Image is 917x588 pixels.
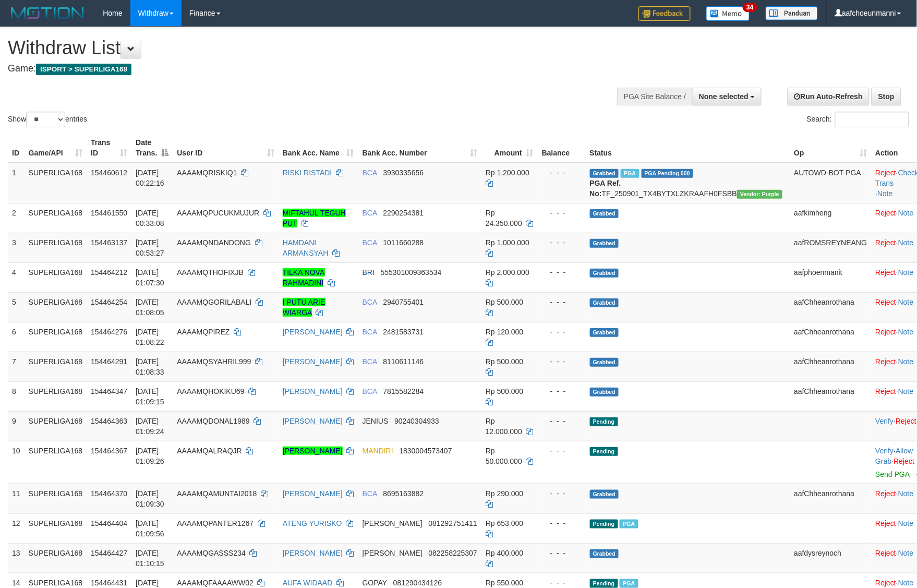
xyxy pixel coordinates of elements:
[177,298,251,306] span: AAAAMQGORILABALI
[177,238,251,247] span: AAAAMQNDANDONG
[383,387,424,395] span: Copy 7815582284 to clipboard
[363,357,377,366] span: BCA
[790,352,872,381] td: aafChheanrothana
[383,209,424,217] span: Copy 2290254381 to clipboard
[36,64,131,75] span: ISPORT > SUPERLIGA168
[25,233,87,262] td: SUPERLIGA168
[8,513,25,543] td: 12
[87,133,131,163] th: Trans ID: activate to sort column ascending
[876,328,897,336] a: Reject
[8,543,25,573] td: 13
[91,549,127,557] span: 154464427
[486,579,523,587] span: Rp 550.000
[177,447,242,455] span: AAAAMQALRAQJR
[136,268,164,287] span: [DATE] 01:07:30
[590,358,619,367] span: Grabbed
[283,298,325,317] a: I PUTU ARIE WIARGA
[283,447,343,455] a: [PERSON_NAME]
[876,447,894,455] a: Verify
[25,133,87,163] th: Game/API: activate to sort column ascending
[638,6,691,21] img: Feedback.jpg
[25,292,87,322] td: SUPERLIGA168
[363,489,377,498] span: BCA
[383,298,424,306] span: Copy 2940755401 to clipboard
[358,133,481,163] th: Bank Acc. Number: activate to sort column ascending
[91,387,127,395] span: 154464347
[383,238,424,247] span: Copy 1011660288 to clipboard
[91,417,127,425] span: 154464363
[486,387,523,395] span: Rp 500.000
[790,233,872,262] td: aafROMSREYNEANG
[542,446,582,456] div: - - -
[590,328,619,337] span: Grabbed
[542,518,582,529] div: - - -
[692,88,762,105] button: None selected
[790,203,872,233] td: aafkimheng
[590,209,619,218] span: Grabbed
[876,470,910,478] a: Send PGA
[896,417,916,425] a: Reject
[486,209,522,227] span: Rp 24.350.000
[538,133,586,163] th: Balance
[835,112,909,127] input: Search:
[788,88,870,105] a: Run Auto-Refresh
[481,133,538,163] th: Amount: activate to sort column ascending
[590,269,619,278] span: Grabbed
[91,268,127,277] span: 154464212
[91,169,127,177] span: 154460612
[283,268,325,287] a: TILKA NOVA RAHMADINI
[381,268,442,277] span: Copy 555301009363534 to clipboard
[25,163,87,203] td: SUPERLIGA168
[283,519,342,527] a: ATENG YURISKO
[590,169,619,178] span: Grabbed
[26,112,65,127] select: Showentries
[429,549,477,557] span: Copy 082258225307 to clipboard
[283,209,346,227] a: MIFTAHUL TEGUH PUT
[363,328,377,336] span: BCA
[872,88,901,105] a: Stop
[590,549,619,558] span: Grabbed
[177,489,257,498] span: AAAAMQAMUNTAI2018
[876,549,897,557] a: Reject
[279,133,358,163] th: Bank Acc. Name: activate to sort column ascending
[486,169,529,177] span: Rp 1.200.000
[8,484,25,513] td: 11
[542,267,582,278] div: - - -
[363,549,423,557] span: [PERSON_NAME]
[8,381,25,411] td: 8
[486,519,523,527] span: Rp 653.000
[429,519,477,527] span: Copy 081292751411 to clipboard
[8,203,25,233] td: 2
[898,489,914,498] a: Note
[807,112,909,127] label: Search:
[25,411,87,441] td: SUPERLIGA168
[91,447,127,455] span: 154464367
[173,133,278,163] th: User ID: activate to sort column ascending
[617,88,692,105] div: PGA Site Balance /
[363,519,423,527] span: [PERSON_NAME]
[283,357,343,366] a: [PERSON_NAME]
[363,447,393,455] span: MANDIRI
[8,233,25,262] td: 3
[542,208,582,218] div: - - -
[136,549,164,568] span: [DATE] 01:10:15
[590,579,618,588] span: Pending
[590,298,619,307] span: Grabbed
[876,298,897,306] a: Reject
[542,488,582,499] div: - - -
[586,133,790,163] th: Status
[898,328,914,336] a: Note
[136,447,164,465] span: [DATE] 01:09:26
[283,489,343,498] a: [PERSON_NAME]
[91,579,127,587] span: 154464431
[898,387,914,395] a: Note
[876,387,897,395] a: Reject
[25,203,87,233] td: SUPERLIGA168
[876,447,913,465] a: Allow Grab
[486,447,522,465] span: Rp 50.000.000
[25,352,87,381] td: SUPERLIGA168
[25,543,87,573] td: SUPERLIGA168
[8,5,87,21] img: MOTION_logo.png
[91,209,127,217] span: 154461550
[8,441,25,484] td: 10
